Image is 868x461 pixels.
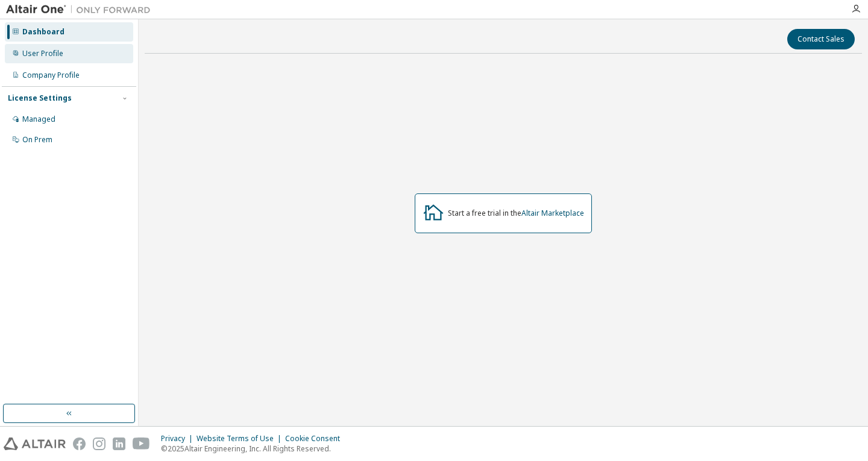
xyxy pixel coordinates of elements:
div: Company Profile [22,71,80,80]
div: License Settings [8,93,72,103]
button: Contact Sales [787,29,855,49]
a: Altair Marketplace [521,208,584,218]
img: youtube.svg [133,437,150,450]
div: Privacy [161,434,197,444]
p: © 2025 Altair Engineering, Inc. All Rights Reserved. [161,444,347,454]
img: altair_logo.svg [4,437,66,450]
img: linkedin.svg [113,437,125,450]
div: Dashboard [22,27,64,37]
img: Altair One [6,4,157,16]
div: User Profile [22,49,63,58]
div: On Prem [22,135,52,145]
div: Start a free trial in the [448,209,584,218]
div: Managed [22,114,55,124]
div: Cookie Consent [285,434,347,444]
img: instagram.svg [93,437,105,450]
div: Website Terms of Use [197,434,285,444]
img: facebook.svg [73,437,86,450]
